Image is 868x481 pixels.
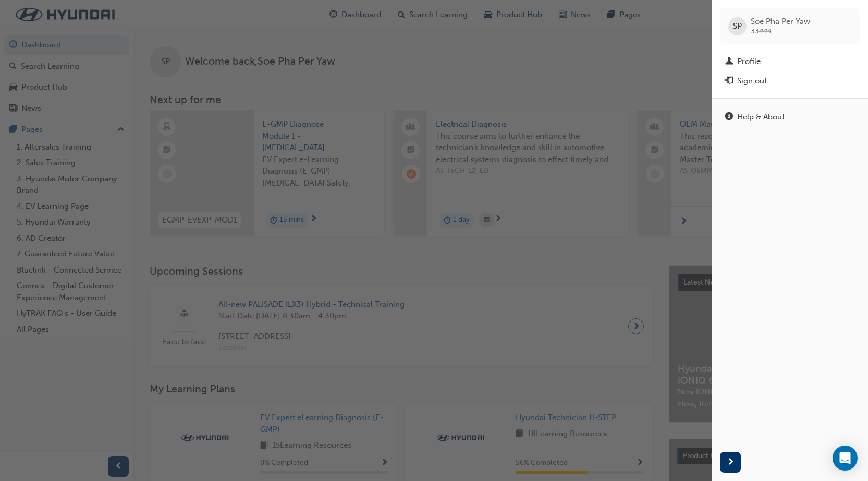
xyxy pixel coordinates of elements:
[737,75,767,87] div: Sign out
[725,57,733,67] span: man-icon
[733,20,742,32] span: SP
[751,17,810,26] span: Soe Pha Per Yaw
[720,107,860,127] a: Help & About
[725,113,733,122] span: info-icon
[720,52,860,71] a: Profile
[751,27,772,35] span: 33444
[727,456,735,469] span: next-icon
[737,111,785,123] div: Help & About
[720,71,860,91] button: Sign out
[725,77,733,86] span: exit-icon
[737,56,761,68] div: Profile
[833,446,858,471] div: Open Intercom Messenger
